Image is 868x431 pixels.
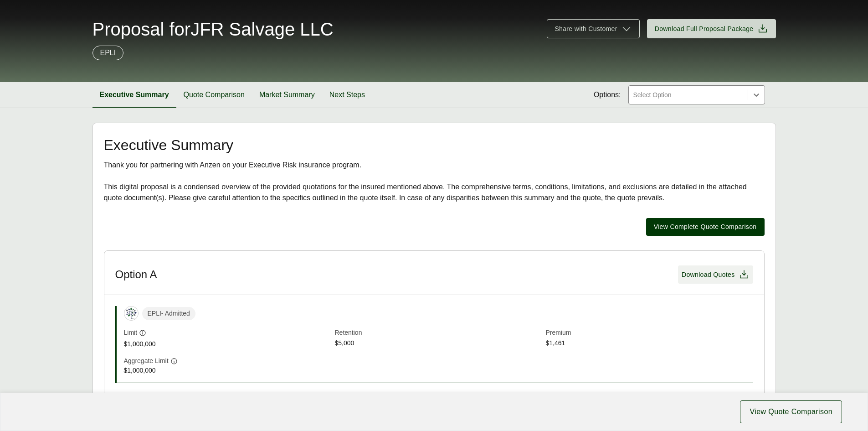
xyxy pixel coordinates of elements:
h3: Option A [115,268,157,281]
div: Thank you for partnering with Anzen on your Executive Risk insurance program. This digital propos... [104,160,765,203]
span: Options: [594,89,621,100]
p: EPLI [100,47,116,58]
button: Next Steps [322,82,372,108]
span: Premium [546,328,753,338]
span: $1,000,000 [124,366,331,375]
span: Share with Customer [555,24,617,34]
span: Retention [335,328,542,338]
button: Executive Summary [92,82,176,108]
span: Proposal for JFR Salvage LLC [92,20,334,38]
button: Quote Comparison [176,82,252,108]
button: Market Summary [252,82,322,108]
span: View Quote Comparison [750,406,832,417]
button: Share with Customer [547,19,639,38]
span: Download Full Proposal Package [655,24,754,34]
span: $1,461 [546,338,753,349]
span: View Complete Quote Comparison [654,222,757,232]
span: Limit [124,328,138,338]
span: Aggregate Limit [124,356,169,366]
span: EPLI - Admitted [142,307,195,320]
h2: Executive Summary [104,138,765,152]
span: Download Quotes [682,270,735,280]
button: View Complete Quote Comparison [646,218,765,236]
span: $1,000,000 [124,339,331,349]
button: View Quote Comparison [740,400,842,423]
img: Berkley Management Protection [124,306,138,320]
button: Download Full Proposal Package [647,19,776,38]
button: Download Quotes [678,265,753,284]
span: $5,000 [335,338,542,349]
